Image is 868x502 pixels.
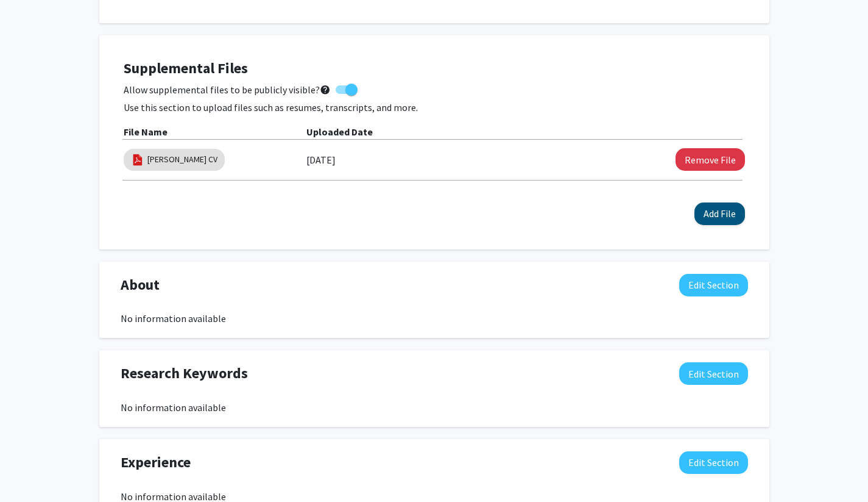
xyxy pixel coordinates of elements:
h4: Supplemental Files [124,60,745,77]
button: Remove Gwen Simbar's CV File [676,148,745,171]
p: Use this section to upload files such as resumes, transcripts, and more. [124,100,745,115]
button: Edit Research Keywords [679,362,748,385]
span: About [121,274,160,296]
mat-icon: help [320,82,331,97]
iframe: Chat [9,447,52,493]
button: Edit About [679,274,748,296]
button: Add File [694,203,745,225]
div: No information available [121,400,748,415]
span: Experience [121,451,191,473]
a: [PERSON_NAME] CV [147,153,217,166]
b: Uploaded Date [306,126,373,138]
button: Edit Experience [679,451,748,474]
label: [DATE] [306,149,336,170]
b: File Name [124,126,168,138]
span: Allow supplemental files to be publicly visible? [124,82,331,97]
span: Research Keywords [121,362,248,384]
div: No information available [121,311,748,326]
img: pdf_icon.png [131,153,144,167]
